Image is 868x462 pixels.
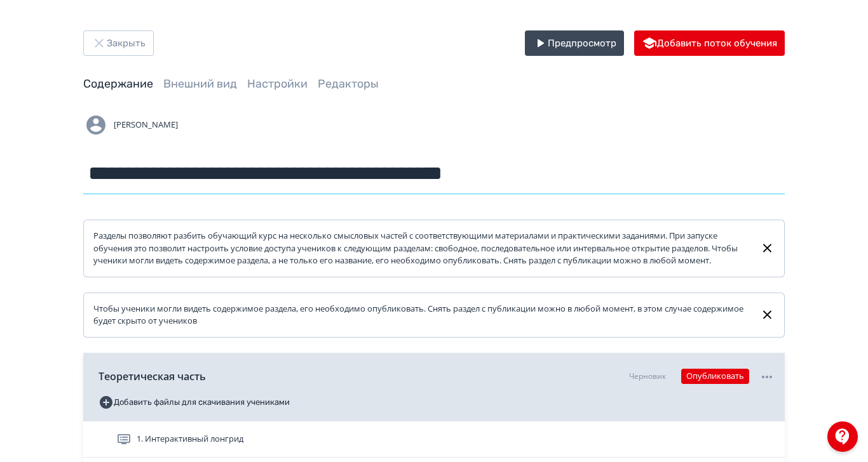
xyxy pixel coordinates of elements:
[137,433,243,445] span: 1. Интерактивный лонгрид
[114,119,178,131] span: [PERSON_NAME]
[83,421,785,458] div: 1. Интерактивный лонгрид
[634,30,785,56] button: Добавить поток обучения
[83,30,154,56] button: Закрыть
[629,371,666,382] div: Черновик
[525,30,624,56] button: Предпросмотр
[163,77,237,91] a: Внешний вид
[98,369,206,384] span: Теоретическая часть
[318,77,379,91] a: Редакторы
[93,230,750,267] div: Разделы позволяют разбить обучающий курс на несколько смысловых частей с соответствующими материа...
[83,77,153,91] a: Содержание
[93,303,750,327] div: Чтобы ученики могли видеть содержимое раздела, его необходимо опубликовать. Снять раздел с публик...
[98,392,290,412] button: Добавить файлы для скачивания учениками
[681,369,749,384] button: Опубликовать
[247,77,308,91] a: Настройки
